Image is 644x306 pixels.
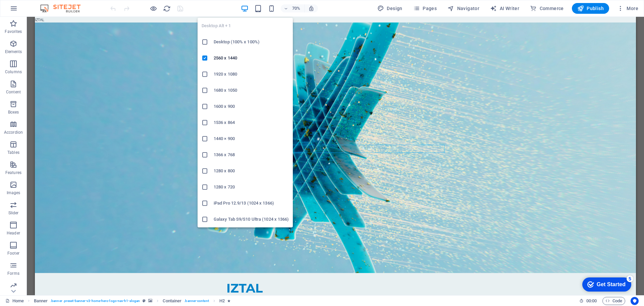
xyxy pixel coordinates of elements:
[34,297,231,305] nav: breadcrumb
[7,271,19,276] p: Forms
[214,102,289,111] h6: 1600 x 900
[445,3,482,14] button: Navigator
[631,297,639,305] button: Usercentrics
[5,170,21,175] p: Features
[163,297,181,305] span: Click to select. Double-click to edit
[527,3,567,14] button: Commerce
[50,297,140,305] span: . banner .preset-banner-v3-home-hero-logo-nav-h1-slogan
[163,5,171,12] i: Reload page
[5,297,24,305] a: Click to cancel selection. Double-click to open Pages
[214,135,289,143] h6: 1440 × 900
[20,7,49,13] div: Get Started
[148,299,152,303] i: This element contains a background
[377,5,402,12] span: Design
[214,70,289,78] h6: 1920 x 1080
[5,29,22,34] p: Favorites
[411,3,439,14] button: Pages
[5,3,54,17] div: Get Started 5 items remaining, 0% complete
[281,4,305,12] button: 70%
[8,210,19,216] p: Slider
[530,5,564,12] span: Commerce
[7,230,20,236] p: Header
[413,5,437,12] span: Pages
[5,69,22,75] p: Columns
[7,251,19,256] p: Footer
[375,3,405,14] button: Design
[227,299,230,303] i: Element contains an animation
[7,150,19,155] p: Tables
[308,5,314,11] i: On resize automatically adjust zoom level to fit chosen device.
[447,5,479,12] span: Navigator
[577,5,604,12] span: Publish
[579,297,597,305] h6: Session time
[572,3,609,14] button: Publish
[34,297,48,305] span: Click to select. Double-click to edit
[5,49,22,54] p: Elements
[214,151,289,159] h6: 1366 x 768
[605,297,622,305] span: Code
[586,297,597,305] span: 00 00
[8,110,19,115] p: Boxes
[50,1,56,8] div: 5
[214,38,289,46] h6: Desktop (100% x 100%)
[617,5,638,12] span: More
[214,54,289,62] h6: 2560 x 1440
[602,297,625,305] button: Code
[219,297,225,305] span: Click to select. Double-click to edit
[7,190,20,195] p: Images
[214,119,289,127] h6: 1536 x 864
[490,5,519,12] span: AI Writer
[291,4,302,12] h6: 70%
[39,4,89,12] img: Editor Logo
[149,4,157,12] button: Click here to leave preview mode and continue editing
[591,298,592,303] span: :
[614,3,641,14] button: More
[375,3,405,14] div: Design (Ctrl+Alt+Y)
[214,86,289,94] h6: 1680 x 1050
[143,299,146,303] i: This element is a customizable preset
[214,215,289,223] h6: Galaxy Tab S9/S10 Ultra (1024 x 1366)
[214,199,289,207] h6: iPad Pro 12.9/13 (1024 x 1366)
[214,167,289,175] h6: 1280 x 800
[163,4,171,12] button: reload
[184,297,209,305] span: . banner-content
[4,130,23,135] p: Accordion
[214,183,289,191] h6: 1280 x 720
[6,89,21,95] p: Content
[487,3,522,14] button: AI Writer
